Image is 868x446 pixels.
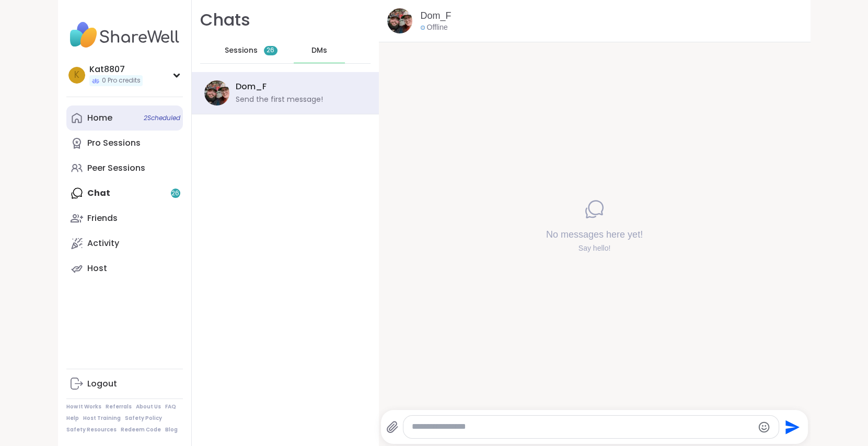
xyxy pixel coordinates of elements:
button: Emoji picker [758,421,770,433]
span: 26 [267,46,274,55]
a: Friends [66,206,183,231]
div: Dom_F [236,81,267,92]
div: Activity [87,238,119,249]
span: 2 Scheduled [144,114,180,122]
a: About Us [136,403,161,410]
a: Redeem Code [121,426,161,433]
span: 0 Pro credits [102,76,141,85]
a: Dom_F [421,9,452,22]
h4: No messages here yet! [546,228,643,241]
a: Help [66,415,79,422]
a: FAQ [165,403,176,410]
textarea: Type your message [412,421,753,432]
div: Home [87,112,112,124]
img: https://sharewell-space-live.sfo3.digitaloceanspaces.com/user-generated/163e23ad-2f0f-45ec-89bf-7... [204,80,229,105]
a: How It Works [66,403,101,410]
div: Send the first message! [236,95,323,105]
img: https://sharewell-space-live.sfo3.digitaloceanspaces.com/user-generated/163e23ad-2f0f-45ec-89bf-7... [387,8,412,33]
img: ShareWell Nav Logo [66,17,183,53]
div: Kat8807 [89,64,143,75]
div: Logout [87,378,117,390]
a: Home2Scheduled [66,105,183,131]
a: Logout [66,371,183,396]
button: Send [779,415,803,439]
div: Peer Sessions [87,162,145,174]
h1: Chats [200,8,250,32]
a: Referrals [106,403,132,410]
a: Safety Resources [66,426,117,433]
a: Host [66,256,183,281]
a: Peer Sessions [66,156,183,181]
span: K [74,68,79,82]
a: Blog [165,426,178,433]
a: Host Training [83,415,121,422]
div: Say hello! [546,243,643,254]
a: Activity [66,231,183,256]
span: Sessions [225,45,258,56]
div: Friends [87,213,118,224]
a: Pro Sessions [66,131,183,156]
a: Safety Policy [125,415,162,422]
div: Offline [421,22,448,33]
span: DMs [311,45,327,56]
div: Pro Sessions [87,137,141,149]
div: Host [87,263,107,274]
